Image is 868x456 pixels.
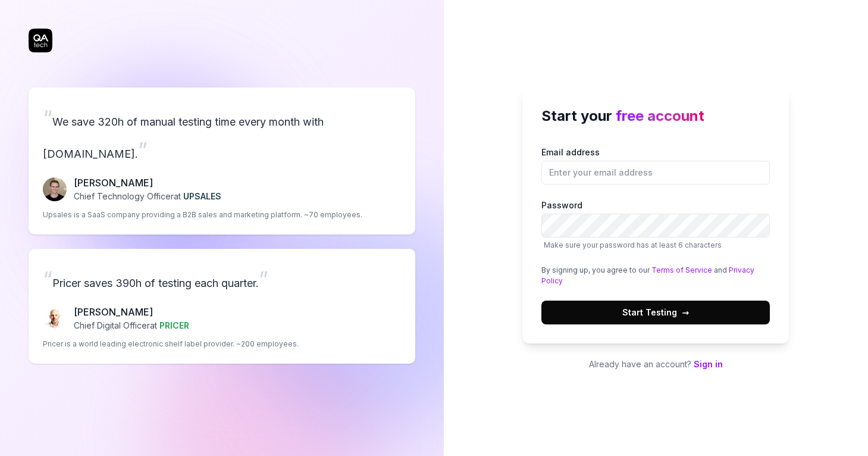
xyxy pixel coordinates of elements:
input: Email address [541,161,770,185]
p: Pricer saves 390h of testing each quarter. [43,263,401,295]
span: ” [138,137,148,163]
h2: Start your [541,105,770,127]
p: Chief Technology Officer at [74,190,221,202]
span: Make sure your password has at least 6 characters [544,241,722,249]
p: [PERSON_NAME] [74,176,221,190]
div: By signing up, you agree to our and [541,265,770,286]
span: → [682,306,689,318]
input: PasswordMake sure your password has at least 6 characters [541,214,770,238]
label: Email address [541,146,770,185]
p: Chief Digital Officer at [74,319,189,332]
p: Upsales is a SaaS company providing a B2B sales and marketing platform. ~70 employees. [43,210,362,220]
a: “Pricer saves 390h of testing each quarter.”Chris Chalkitis[PERSON_NAME]Chief Digital Officerat P... [29,249,415,364]
label: Password [541,199,770,251]
a: Privacy Policy [541,266,754,285]
p: We save 320h of manual testing time every month with [DOMAIN_NAME]. [43,102,401,166]
img: Chris Chalkitis [43,307,67,330]
span: free account [616,107,704,124]
p: Pricer is a world leading electronic shelf label provider. ~200 employees. [43,339,299,349]
span: Start Testing [622,306,689,318]
a: Sign in [694,359,723,369]
span: PRICER [159,320,189,330]
span: “ [43,266,52,292]
img: Fredrik Seidl [43,177,67,201]
p: [PERSON_NAME] [74,305,189,319]
p: Already have an account? [522,358,789,370]
a: Terms of Service [651,266,712,274]
a: “We save 320h of manual testing time every month with [DOMAIN_NAME].”Fredrik Seidl[PERSON_NAME]Ch... [29,88,415,235]
span: UPSALES [183,191,221,201]
span: ” [259,266,268,292]
span: “ [43,105,52,131]
button: Start Testing→ [541,301,770,324]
